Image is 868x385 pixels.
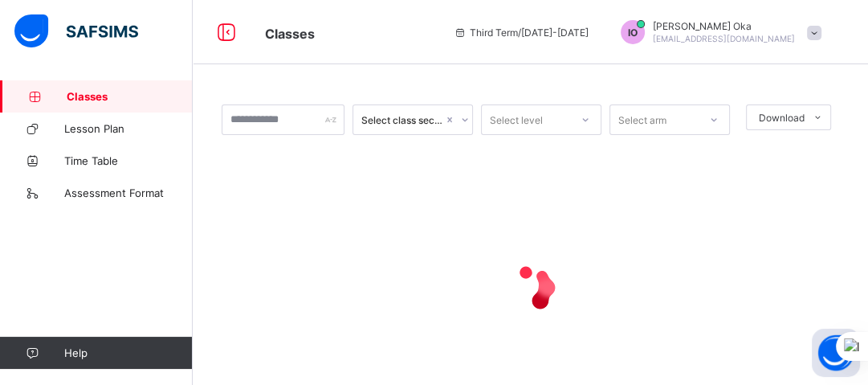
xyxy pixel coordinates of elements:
[628,27,638,39] span: IO
[361,114,443,126] div: Select class section
[812,329,860,377] button: Open asap
[490,104,543,135] div: Select level
[653,34,795,43] span: [EMAIL_ADDRESS][DOMAIN_NAME]
[64,186,193,199] span: Assessment Format
[759,112,805,124] span: Download
[14,14,138,48] img: safsims
[265,26,315,42] span: Classes
[67,90,193,103] span: Classes
[64,346,192,359] span: Help
[618,104,666,135] div: Select arm
[653,20,795,32] span: [PERSON_NAME] Oka
[605,20,829,44] div: Ijeoma Oka
[454,27,589,39] span: session/term information
[64,122,193,135] span: Lesson Plan
[64,154,193,167] span: Time Table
